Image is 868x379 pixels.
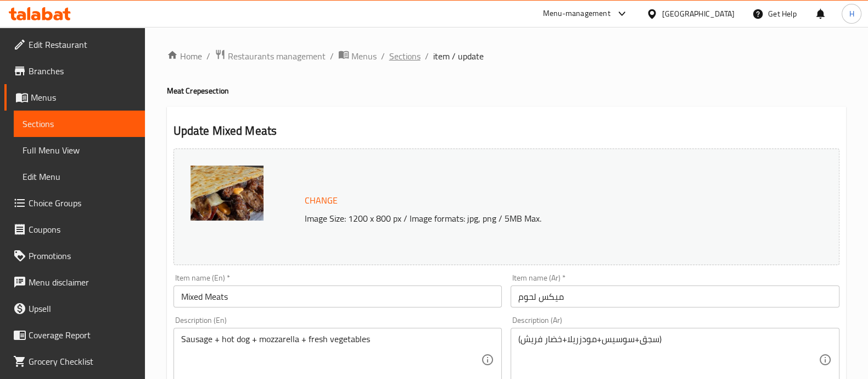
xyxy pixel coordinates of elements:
[29,302,136,315] span: Upsell
[4,84,145,111] a: Menus
[662,8,735,20] div: [GEOGRAPHIC_DATA]
[215,49,326,63] a: Restaurants management
[300,212,775,225] p: Image Size: 1200 x 800 px / Image formats: jpg, png / 5MB Max.
[29,328,136,342] span: Coverage Report
[167,50,202,63] a: Home
[433,50,484,63] span: item / update
[167,85,846,96] h4: Meat Crepe section
[4,216,145,243] a: Coupons
[23,170,136,183] span: Edit Menu
[4,269,145,295] a: Menu disclaimer
[381,50,385,63] li: /
[4,295,145,322] a: Upsell
[206,50,210,63] li: /
[191,166,264,221] img: mmw_638895941107326822
[29,276,136,289] span: Menu disclaimer
[23,117,136,130] span: Sections
[173,123,839,139] h2: Update Mixed Meats
[543,7,611,20] div: Menu-management
[228,50,326,63] span: Restaurants management
[300,189,342,212] button: Change
[29,64,136,78] span: Branches
[4,348,145,375] a: Grocery Checklist
[305,193,338,208] span: Change
[4,190,145,216] a: Choice Groups
[173,285,502,307] input: Enter name En
[14,137,145,163] a: Full Menu View
[338,49,377,63] a: Menus
[351,50,377,63] span: Menus
[29,355,136,368] span: Grocery Checklist
[29,249,136,262] span: Promotions
[23,144,136,157] span: Full Menu View
[167,49,846,63] nav: breadcrumb
[849,8,854,20] span: H
[511,285,839,307] input: Enter name Ar
[389,50,421,63] a: Sections
[4,243,145,269] a: Promotions
[4,31,145,58] a: Edit Restaurant
[29,223,136,236] span: Coupons
[425,50,429,63] li: /
[29,196,136,210] span: Choice Groups
[31,91,136,104] span: Menus
[4,58,145,84] a: Branches
[330,50,334,63] li: /
[29,38,136,51] span: Edit Restaurant
[14,111,145,137] a: Sections
[14,163,145,190] a: Edit Menu
[4,322,145,348] a: Coverage Report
